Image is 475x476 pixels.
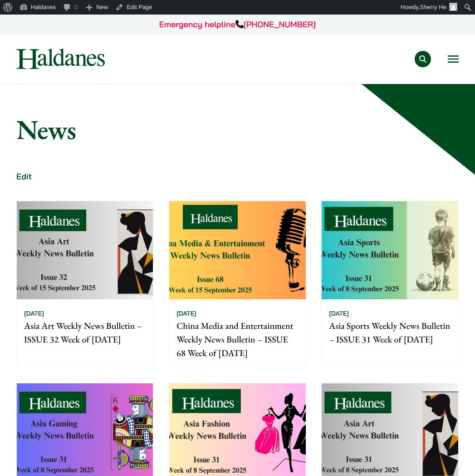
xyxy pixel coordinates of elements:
[16,171,32,182] a: Edit
[159,19,316,30] a: Emergency helpline[PHONE_NUMBER]
[16,49,105,69] img: Logo of Haldanes
[329,309,349,317] time: [DATE]
[169,201,306,367] a: [DATE] China Media and Entertainment Weekly News Bulletin – ISSUE 68 Week of [DATE]
[24,319,146,346] p: Asia Art Weekly News Bulletin – ISSUE 32 Week of [DATE]
[16,201,153,367] a: [DATE] Asia Art Weekly News Bulletin – ISSUE 32 Week of [DATE]
[16,113,459,146] h1: News
[420,4,446,10] span: Sherry He
[321,201,458,367] a: [DATE] Asia Sports Weekly News Bulletin – ISSUE 31 Week of [DATE]
[24,309,44,317] time: [DATE]
[176,309,196,317] time: [DATE]
[176,319,298,360] p: China Media and Entertainment Weekly News Bulletin – ISSUE 68 Week of [DATE]
[329,319,451,346] p: Asia Sports Weekly News Bulletin – ISSUE 31 Week of [DATE]
[448,55,459,63] button: Open menu
[415,51,431,67] button: Search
